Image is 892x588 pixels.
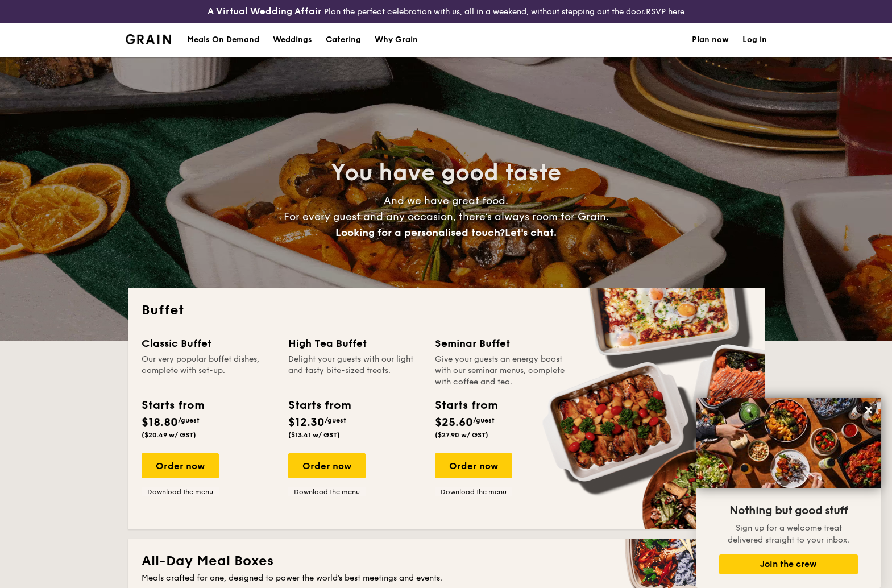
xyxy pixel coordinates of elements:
[319,23,368,57] a: Catering
[728,523,849,545] span: Sign up for a welcome treat delivered straight to your inbox.
[729,504,848,517] span: Nothing but good stuff
[288,397,350,414] div: Starts from
[142,487,219,496] a: Download the menu
[435,453,512,478] div: Order now
[435,354,568,388] div: Give your guests an energy boost with our seminar menus, complete with coffee and tea.
[288,336,421,351] div: High Tea Buffet
[368,23,425,57] a: Why Grain
[178,416,200,424] span: /guest
[266,23,319,57] a: Weddings
[742,23,767,57] a: Log in
[284,194,609,239] span: And we have great food. For every guest and any occasion, there’s always room for Grain.
[142,397,204,414] div: Starts from
[142,336,275,351] div: Classic Buffet
[142,431,196,439] span: ($20.49 w/ GST)
[126,34,172,44] a: Logotype
[860,401,878,419] button: Close
[288,354,421,388] div: Delight your guests with our light and tasty bite-sized treats.
[326,23,361,57] h1: Catering
[273,23,312,57] div: Weddings
[505,226,557,239] span: Let's chat.
[149,5,744,18] div: Plan the perfect celebration with us, all in a weekend, without stepping out the door.
[142,301,751,320] h2: Buffet
[288,431,340,439] span: ($13.41 w/ GST)
[435,397,497,414] div: Starts from
[473,416,495,424] span: /guest
[335,226,505,239] span: Looking for a personalised touch?
[288,487,366,496] a: Download the menu
[325,416,346,424] span: /guest
[435,487,512,496] a: Download the menu
[208,5,322,18] h4: A Virtual Wedding Affair
[692,23,729,57] a: Plan now
[142,354,275,388] div: Our very popular buffet dishes, complete with set-up.
[142,552,751,570] h2: All-Day Meal Boxes
[719,554,858,574] button: Join the crew
[142,573,751,584] div: Meals crafted for one, designed to power the world's best meetings and events.
[288,416,325,429] span: $12.30
[375,23,418,57] div: Why Grain
[187,23,259,57] div: Meals On Demand
[126,34,172,44] img: Grain
[435,336,568,351] div: Seminar Buffet
[646,7,684,16] a: RSVP here
[288,453,366,478] div: Order now
[142,453,219,478] div: Order now
[696,398,881,488] img: DSC07876-Edit02-Large.jpeg
[331,159,561,187] span: You have good taste
[435,431,488,439] span: ($27.90 w/ GST)
[180,23,266,57] a: Meals On Demand
[142,416,178,429] span: $18.80
[435,416,473,429] span: $25.60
